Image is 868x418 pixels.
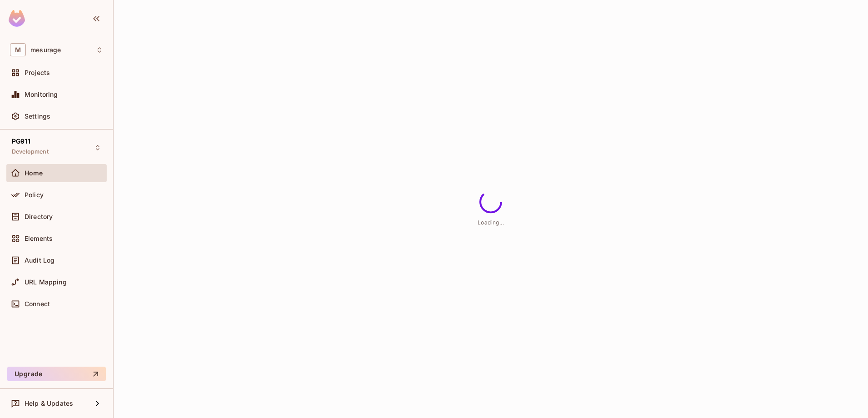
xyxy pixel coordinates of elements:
span: Audit Log [25,257,54,264]
span: Connect [25,300,50,308]
span: Directory [25,213,53,220]
span: Monitoring [25,91,58,98]
span: Home [25,169,43,177]
img: SReyMgAAAABJRU5ErkJggg== [9,10,25,27]
button: Upgrade [7,367,106,381]
span: Help & Updates [25,400,73,407]
span: URL Mapping [25,279,67,286]
span: Elements [25,235,53,242]
span: Settings [25,113,50,120]
span: Projects [25,69,50,76]
span: Loading... [478,219,504,226]
span: Workspace: mesurage [30,46,61,54]
span: Policy [25,191,44,199]
span: PG911 [12,138,30,145]
span: Development [12,148,49,155]
span: M [10,43,26,56]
